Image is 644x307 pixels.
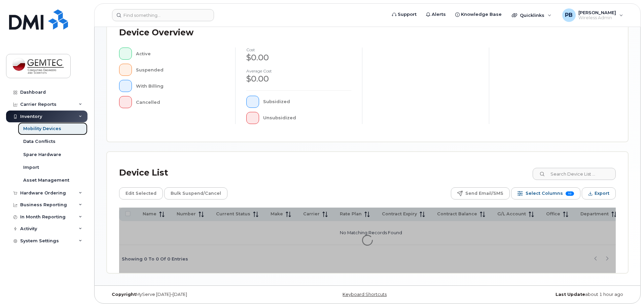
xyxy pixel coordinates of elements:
[578,10,616,15] span: [PERSON_NAME]
[507,8,556,22] div: Quicklinks
[582,187,616,199] button: Export
[520,12,544,18] span: Quicklinks
[136,48,225,60] div: Active
[246,48,351,52] h4: cost
[246,73,351,85] div: $0.00
[112,292,136,297] strong: Copyright
[136,96,225,108] div: Cancelled
[533,168,616,180] input: Search Device List ...
[126,188,156,198] span: Edit Selected
[171,188,221,198] span: Bulk Suspend/Cancel
[558,8,628,22] div: Patricia Boulanger
[421,8,451,21] a: Alerts
[263,96,352,108] div: Subsidized
[398,11,417,18] span: Support
[136,80,225,92] div: With Billing
[263,112,352,124] div: Unsubsidized
[107,292,281,297] div: MyServe [DATE]–[DATE]
[578,15,616,21] span: Wireless Admin
[511,187,580,199] button: Select Columns 10
[565,11,573,19] span: PB
[465,188,503,198] span: Send Email/SMS
[451,8,506,21] a: Knowledge Base
[119,164,168,182] div: Device List
[136,64,225,76] div: Suspended
[454,292,628,297] div: about 1 hour ago
[246,52,351,63] div: $0.00
[526,188,563,198] span: Select Columns
[461,11,502,18] span: Knowledge Base
[556,292,585,297] strong: Last Update
[119,187,163,199] button: Edit Selected
[566,191,574,196] span: 10
[432,11,446,18] span: Alerts
[112,9,214,21] input: Find something...
[164,187,227,199] button: Bulk Suspend/Cancel
[451,187,510,199] button: Send Email/SMS
[387,8,421,21] a: Support
[343,292,387,297] a: Keyboard Shortcuts
[595,188,609,198] span: Export
[246,69,351,73] h4: Average cost
[119,24,193,41] div: Device Overview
